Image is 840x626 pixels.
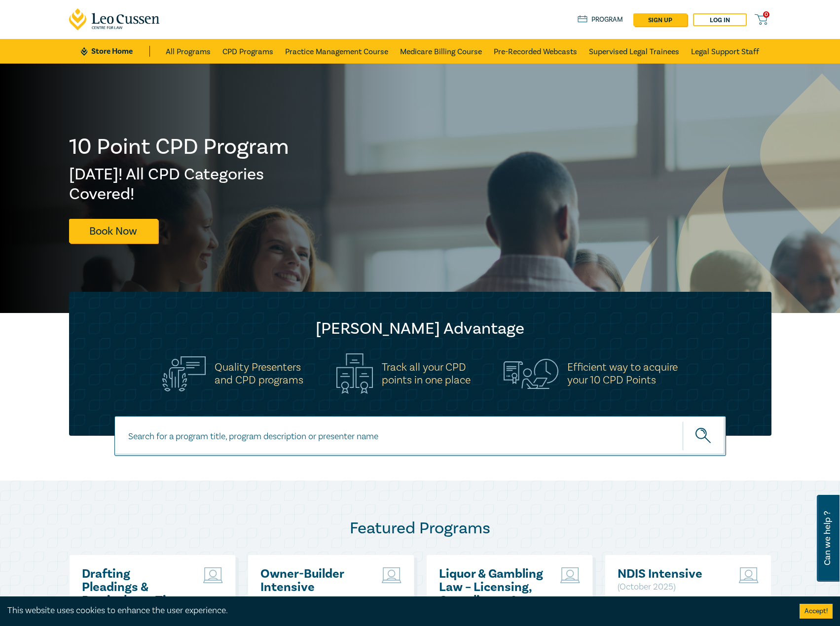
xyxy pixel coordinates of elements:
[336,353,373,394] img: Track all your CPD<br>points in one place
[739,567,759,583] img: Live Stream
[494,39,577,64] a: Pre-Recorded Webcasts
[69,519,771,538] h2: Featured Programs
[618,581,724,593] p: ( October 2025 )
[578,14,623,25] a: Program
[69,219,158,243] a: Book Now
[215,361,303,386] h5: Quality Presenters and CPD programs
[260,594,366,607] p: ( October 2025 )
[285,39,388,64] a: Practice Management Course
[114,416,726,456] input: Search for a program title, program description or presenter name
[691,39,759,64] a: Legal Support Staff
[633,13,687,26] a: sign up
[382,361,471,386] h5: Track all your CPD points in one place
[567,361,678,386] h5: Efficient way to acquire your 10 CPD Points
[166,39,211,64] a: All Programs
[504,359,558,388] img: Efficient way to acquire<br>your 10 CPD Points
[82,567,188,607] a: Drafting Pleadings & Particulars – Tips & Traps
[693,13,747,26] a: Log in
[89,319,752,339] h2: [PERSON_NAME] Advantage
[69,165,290,204] h2: [DATE]! All CPD Categories Covered!
[560,567,580,583] img: Live Stream
[823,501,832,576] span: Can we help ?
[69,134,290,160] h1: 10 Point CPD Program
[7,604,785,617] div: This website uses cookies to enhance the user experience.
[162,356,206,391] img: Quality Presenters<br>and CPD programs
[763,11,769,18] span: 0
[439,567,545,607] a: Liquor & Gambling Law – Licensing, Compliance & Regulations
[203,567,223,583] img: Live Stream
[589,39,679,64] a: Supervised Legal Trainees
[618,567,724,581] a: NDIS Intensive
[800,604,833,619] button: Accept cookies
[400,39,482,64] a: Medicare Billing Course
[260,567,366,594] a: Owner-Builder Intensive
[382,567,402,583] img: Live Stream
[81,46,149,57] a: Store Home
[222,39,273,64] a: CPD Programs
